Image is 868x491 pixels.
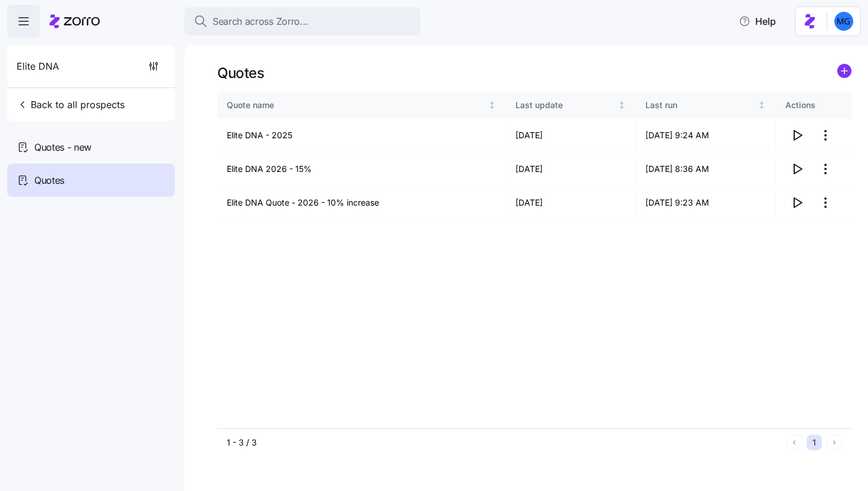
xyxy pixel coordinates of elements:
div: Actions [785,99,842,112]
div: Last run [645,99,756,112]
td: Elite DNA - 2025 [217,119,506,152]
h1: Quotes [217,64,264,82]
div: Not sorted [488,101,496,109]
button: Help [729,9,785,33]
div: Not sorted [758,101,766,109]
th: Quote nameNot sorted [217,92,506,119]
td: [DATE] 9:23 AM [636,186,776,220]
button: Back to all prospects [12,93,129,116]
div: 1 - 3 / 3 [227,437,782,448]
th: Last updateNot sorted [506,92,635,119]
span: Search across Zorro... [213,14,308,29]
td: [DATE] [506,152,635,186]
td: Elite DNA 2026 - 15% [217,152,506,186]
button: Previous page [787,435,802,450]
td: [DATE] 9:24 AM [636,119,776,152]
th: Last runNot sorted [636,92,776,119]
a: add icon [837,64,851,82]
span: Quotes [34,173,64,188]
a: Quotes - new [7,131,175,164]
button: Search across Zorro... [184,7,420,35]
a: Quotes [7,164,175,197]
img: 61c362f0e1d336c60eacb74ec9823875 [834,12,853,31]
span: Back to all prospects [17,97,125,112]
div: Quote name [227,99,486,112]
td: [DATE] 8:36 AM [636,152,776,186]
span: Elite DNA [17,59,59,74]
button: Next page [827,435,842,450]
span: Quotes - new [34,140,92,155]
div: Not sorted [618,101,626,109]
td: [DATE] [506,119,635,152]
div: Last update [515,99,615,112]
button: 1 [807,435,822,450]
td: [DATE] [506,186,635,220]
td: Elite DNA Quote - 2026 - 10% increase [217,186,506,220]
span: Help [739,14,776,28]
svg: add icon [837,64,851,78]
